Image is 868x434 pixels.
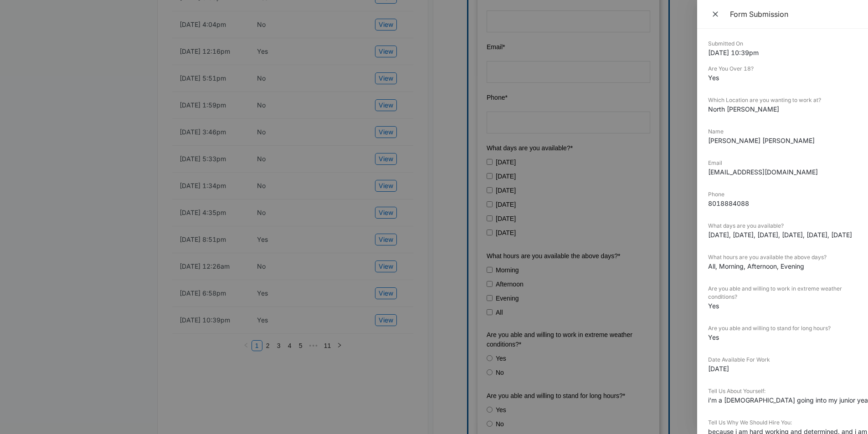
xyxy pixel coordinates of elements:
[708,159,857,167] dt: Email
[24,24,188,46] h1: Application Form
[708,167,857,177] dd: [EMAIL_ADDRESS][DOMAIN_NAME]
[708,128,857,136] dt: Name
[33,177,41,187] label: No
[708,48,857,57] dd: [DATE] 10:39pm
[708,387,857,395] dt: Tell Us About Yourself:
[708,261,857,271] dd: All, Morning, Afternoon, Evening
[708,73,857,82] dd: Yes
[24,281,41,288] span: Name
[708,356,857,364] dt: Date Available For Work
[33,163,44,173] label: Yes
[24,201,148,209] span: Which Location are you wanting to work at?
[708,332,857,342] dd: Yes
[708,395,857,405] dd: i’m a [DEMOGRAPHIC_DATA] going into my junior year at [PERSON_NAME][GEOGRAPHIC_DATA]. i am in stu...
[711,8,722,20] span: Close
[24,57,188,133] p: Car Wash Attendant: We are hiring energetic, enthusiastic, hard working people who can provide ex...
[33,214,103,224] label: North [PERSON_NAME]
[708,253,857,261] dt: What hours are you available the above days?
[33,229,100,238] label: [GEOGRAPHIC_DATA]
[708,104,857,114] dd: North [PERSON_NAME]
[708,419,857,427] dt: Tell Us Why We Should Hire You:
[33,243,86,252] label: [PERSON_NAME]
[708,40,857,48] dt: Submitted On
[708,230,857,240] dd: [DATE], [DATE], [DATE], [DATE], [DATE], [DATE]
[708,7,724,21] button: Close
[708,199,857,208] dd: 8018884088
[708,285,857,301] dt: Are you able and willing to work in extreme weather conditions?
[24,150,75,157] span: Are You Over 18?
[730,9,857,19] div: Form Submission
[708,324,857,332] dt: Are you able and willing to stand for long hours?
[708,364,857,373] dd: [DATE]
[708,65,857,73] dt: Are You Over 18?
[24,382,42,389] span: Phone
[708,96,857,104] dt: Which Location are you wanting to work at?
[708,222,857,230] dt: What days are you available?
[708,301,857,311] dd: Yes
[24,332,40,339] span: Email
[708,136,857,145] dd: [PERSON_NAME] [PERSON_NAME]
[708,190,857,199] dt: Phone
[33,257,44,266] label: Any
